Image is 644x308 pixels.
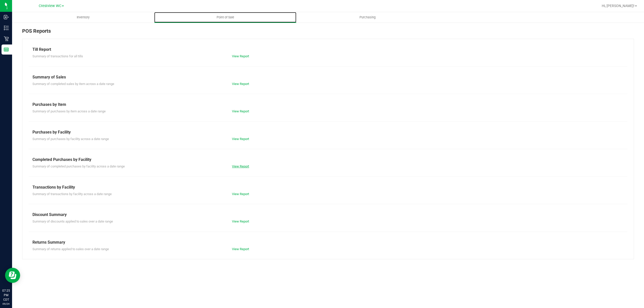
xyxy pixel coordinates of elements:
span: Summary of returns applied to sales over a date range [32,247,109,251]
a: Inventory [12,12,154,23]
p: 07:25 PM CDT [2,288,10,302]
a: Purchasing [296,12,438,23]
inline-svg: Inbound [4,15,9,20]
div: Purchases by Facility [32,129,624,135]
inline-svg: Retail [4,36,9,41]
span: Summary of completed sales by item across a date range [32,82,114,86]
span: Summary of purchases by facility across a date range [32,137,109,141]
span: Hi, [PERSON_NAME]! [602,4,634,8]
a: View Report [232,164,249,168]
span: Summary of discounts applied to sales over a date range [32,219,113,223]
p: 09/24 [2,302,10,306]
span: Purchasing [353,15,382,20]
a: Point of Sale [154,12,296,23]
inline-svg: Inventory [4,25,9,30]
a: View Report [232,247,249,251]
span: Crestview WC [39,4,61,8]
div: Discount Summary [32,212,624,218]
a: View Report [232,137,249,141]
div: Completed Purchases by Facility [32,157,624,163]
span: Summary of completed purchases by facility across a date range [32,164,125,168]
inline-svg: Reports [4,47,9,52]
span: Point of Sale [210,15,241,20]
div: Purchases by Item [32,102,624,108]
a: View Report [232,192,249,196]
div: Returns Summary [32,239,624,245]
a: View Report [232,54,249,58]
span: Summary of purchases by item across a date range [32,109,106,113]
a: View Report [232,109,249,113]
a: View Report [232,219,249,223]
div: Till Report [32,47,624,53]
div: POS Reports [22,27,634,39]
iframe: Resource center [5,268,20,283]
span: Summary of transactions for all tills [32,54,83,58]
span: Summary of transactions by facility across a date range [32,192,112,196]
span: Inventory [70,15,96,20]
div: Summary of Sales [32,74,624,80]
div: Transactions by Facility [32,184,624,190]
a: View Report [232,82,249,86]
